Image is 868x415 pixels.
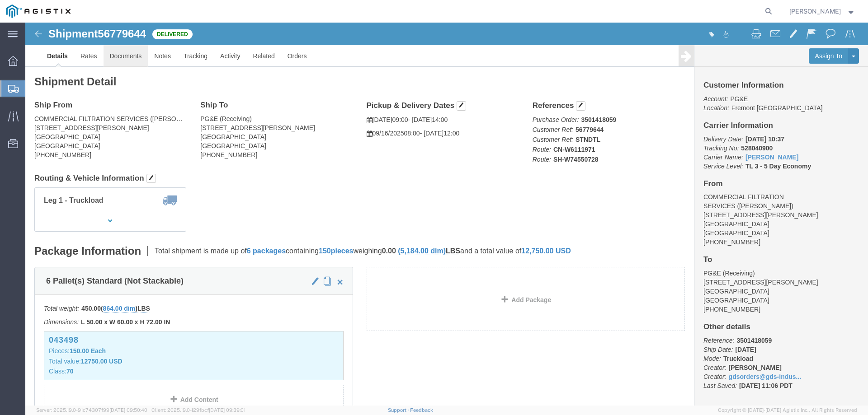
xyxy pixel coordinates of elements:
[789,6,841,16] span: Krista Meyers
[36,407,147,413] span: Server: 2025.19.0-91c74307f99
[718,406,857,414] span: Copyright © [DATE]-[DATE] Agistix Inc., All Rights Reserved
[410,407,433,413] a: Feedback
[6,5,71,18] img: logo
[151,407,245,413] span: Client: 2025.19.0-129fbcf
[789,6,856,17] button: [PERSON_NAME]
[209,407,245,413] span: [DATE] 09:39:01
[388,407,410,413] a: Support
[25,23,868,406] iframe: FS Legacy Container
[109,407,147,413] span: [DATE] 09:50:40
